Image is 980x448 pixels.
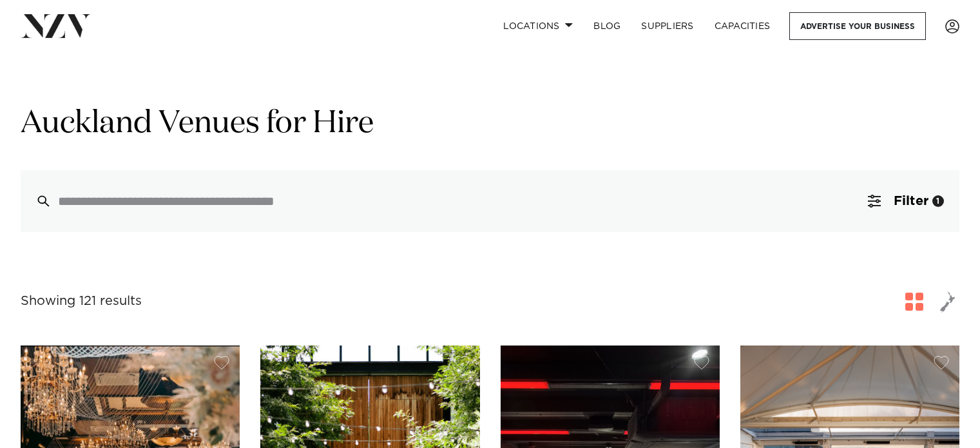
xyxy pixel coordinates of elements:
[21,104,959,144] h1: Auckland Venues for Hire
[789,12,926,40] a: Advertise your business
[932,195,944,207] div: 1
[21,291,142,311] div: Showing 121 results
[21,14,91,37] img: nzv-logo.png
[894,195,928,208] span: Filter
[583,12,631,40] a: BLOG
[631,12,704,40] a: SUPPLIERS
[493,12,583,40] a: Locations
[704,12,781,40] a: Capacities
[852,170,959,232] button: Filter1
